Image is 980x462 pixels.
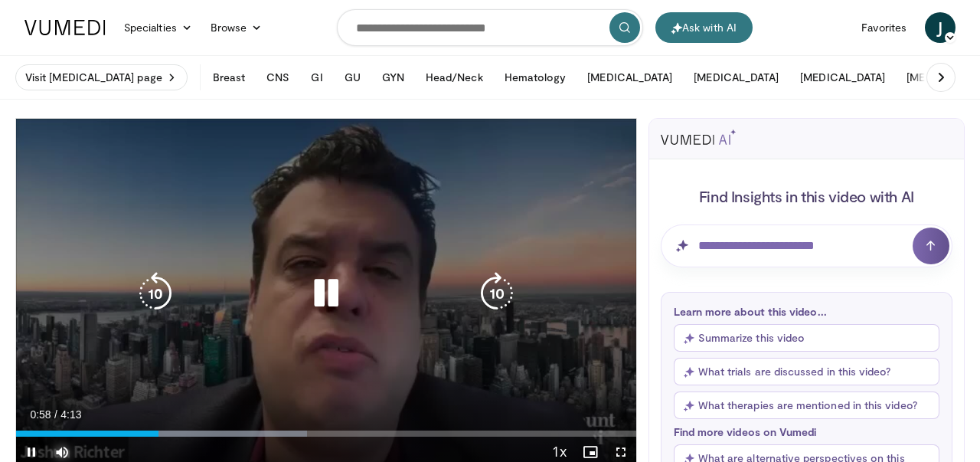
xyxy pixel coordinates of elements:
p: Learn more about this video... [674,305,939,318]
a: Visit [MEDICAL_DATA] page [15,64,188,90]
a: Favorites [852,12,916,43]
a: Specialties [115,12,201,43]
button: Summarize this video [674,324,939,352]
button: [MEDICAL_DATA] [684,62,788,93]
button: Ask with AI [655,12,753,43]
button: [MEDICAL_DATA] [578,62,681,93]
button: What trials are discussed in this video? [674,358,939,385]
h4: Find Insights in this video with AI [661,186,952,206]
a: Browse [201,12,272,43]
div: Progress Bar [16,431,636,437]
button: [MEDICAL_DATA] [791,62,894,93]
img: VuMedi Logo [24,20,106,35]
a: J [925,12,955,43]
button: GI [302,62,332,93]
button: Breast [204,62,254,93]
button: GYN [373,62,413,93]
span: 0:58 [30,408,51,421]
p: Find more videos on Vumedi [674,425,939,438]
button: Head/Neck [416,62,492,93]
input: Question for AI [661,224,952,267]
button: CNS [257,62,299,93]
span: / [54,408,57,421]
img: vumedi-ai-logo.svg [661,129,736,145]
input: Search topics, interventions [337,9,643,46]
span: 4:13 [60,408,81,421]
button: Hematology [495,62,576,93]
button: GU [335,62,370,93]
button: What therapies are mentioned in this video? [674,392,939,419]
